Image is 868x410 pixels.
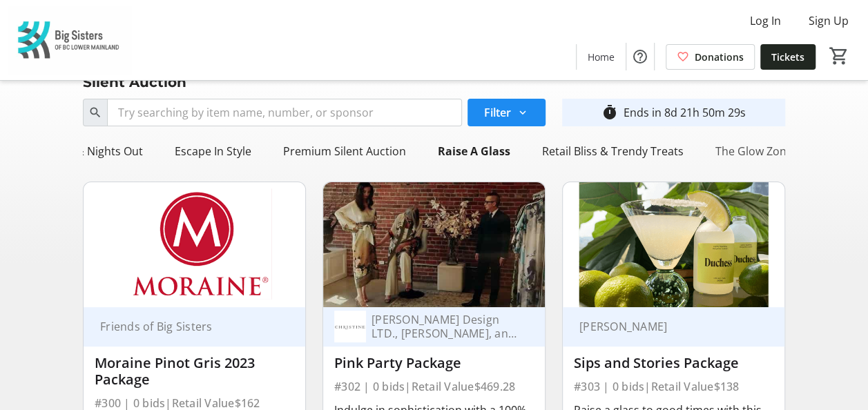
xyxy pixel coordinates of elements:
[809,12,849,29] span: Sign Up
[107,99,462,126] input: Try searching by item name, number, or sponsor
[484,104,511,121] span: Filter
[798,10,860,32] button: Sign Up
[626,43,654,70] button: Help
[563,182,784,307] img: Sips and Stories Package
[366,313,517,340] div: [PERSON_NAME] Design LTD., [PERSON_NAME], and [PERSON_NAME]
[574,320,757,333] div: [PERSON_NAME]
[334,311,366,342] img: Christine Design LTD., Caren McSherry, and Jane Savill
[169,137,257,165] div: Escape In Style
[467,99,546,126] button: Filter
[750,12,781,29] span: Log In
[334,377,534,396] div: #302 | 0 bids | Retail Value $469.28
[760,44,816,70] a: Tickets
[827,43,851,68] button: Cart
[537,137,689,165] div: Retail Bliss & Trendy Treats
[710,137,798,165] div: The Glow Zone
[432,137,516,165] div: Raise A Glass
[278,137,412,165] div: Premium Silent Auction
[601,104,618,121] mat-icon: timer_outline
[334,355,534,371] div: Pink Party Package
[84,182,305,307] img: Moraine Pinot Gris 2023 Package
[588,50,615,64] span: Home
[577,44,626,70] a: Home
[771,50,804,64] span: Tickets
[95,355,294,388] div: Moraine Pinot Gris 2023 Package
[8,6,131,75] img: Big Sisters of BC Lower Mainland's Logo
[666,44,755,70] a: Donations
[695,50,744,64] span: Donations
[739,10,792,32] button: Log In
[624,104,746,121] div: Ends in 8d 21h 50m 29s
[574,355,773,371] div: Sips and Stories Package
[574,377,773,396] div: #303 | 0 bids | Retail Value $138
[95,320,278,333] div: Friends of Big Sisters
[323,182,545,307] img: Pink Party Package
[75,71,195,93] div: Silent Auction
